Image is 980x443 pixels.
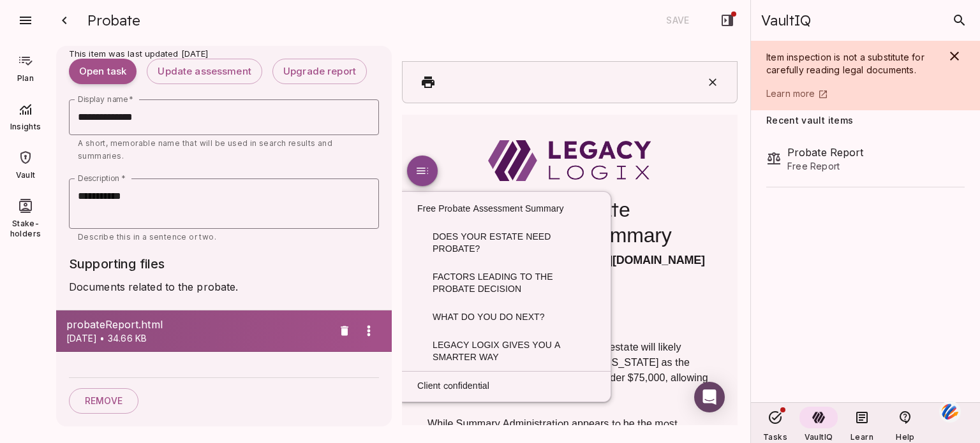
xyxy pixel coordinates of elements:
span: Recent vault items [766,115,853,126]
button: Remove [333,319,356,342]
span: Open task [79,66,126,78]
div: Open Intercom Messenger [292,267,323,298]
span: VaultIQ [761,11,810,29]
span: Help [896,432,914,442]
label: Display name [78,94,133,105]
iframe: HTML Preview [402,115,738,425]
p: [DATE] • 34.66 KB [66,332,333,345]
span: Learn [850,432,873,442]
span: Vault [16,170,36,180]
button: Open task [69,59,137,84]
label: Description [78,173,126,184]
span: This item was last updated [DATE] [43,41,750,66]
span: Item inspection is not a substitute for carefully reading legal documents. [766,52,927,75]
span: Plan [17,73,34,84]
img: svg+xml;base64,PHN2ZyB3aWR0aD0iNDQiIGhlaWdodD0iNDQiIHZpZXdCb3g9IjAgMCA0NCA0NCIgZmlsbD0ibm9uZSIgeG... [939,400,961,424]
span: Insights [3,122,48,132]
span: Update assessment [158,66,251,78]
button: Remove [69,388,138,414]
span: VaultIQ [805,432,833,442]
span: Tasks [763,432,787,442]
span: Learn more [766,88,815,99]
p: While Summary Administration appears to be the most appropriate option for this estate, if additi... [26,301,310,362]
span: probateReport.html [66,317,333,332]
button: Toggle table of contents [5,41,36,71]
div: probateReport.html[DATE] • 34.66 KB [56,310,392,351]
span: toc [13,48,28,64]
span: Probate Report [787,145,965,160]
span: Describe this in a sentence or two. [78,232,216,242]
span: Supporting files [69,256,165,272]
span: Remove [85,395,122,407]
span: Upgrade report [283,66,356,78]
button: Upgrade report [272,59,367,84]
span: Documents related to the probate. [69,280,238,293]
span: Free Report [787,160,965,173]
span: Probate [87,11,140,29]
button: Update assessment [147,59,262,84]
span: A short, memorable name that will be used in search results and summaries. [78,138,335,161]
